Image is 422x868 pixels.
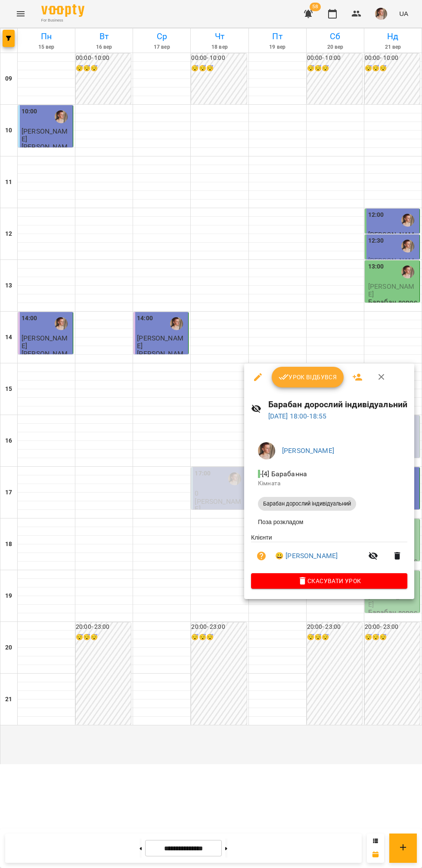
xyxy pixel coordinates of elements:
[275,551,338,561] a: 😀 [PERSON_NAME]
[258,479,400,488] p: Кімната
[251,573,407,589] button: Скасувати Урок
[258,576,400,586] span: Скасувати Урок
[268,398,408,411] h6: Барабан дорослий індивідуальний
[258,442,275,459] img: 17edbb4851ce2a096896b4682940a88a.jfif
[251,546,272,566] button: Візит ще не сплачено. Додати оплату?
[251,533,407,573] ul: Клієнти
[279,372,337,382] span: Урок відбувся
[268,412,327,420] a: [DATE] 18:00-18:55
[258,500,356,508] span: Барабан дорослий індивідуальний
[258,470,309,478] span: - [4] Барабанна
[282,446,334,455] a: [PERSON_NAME]
[251,514,407,530] li: Поза розкладом
[272,367,344,387] button: Урок відбувся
